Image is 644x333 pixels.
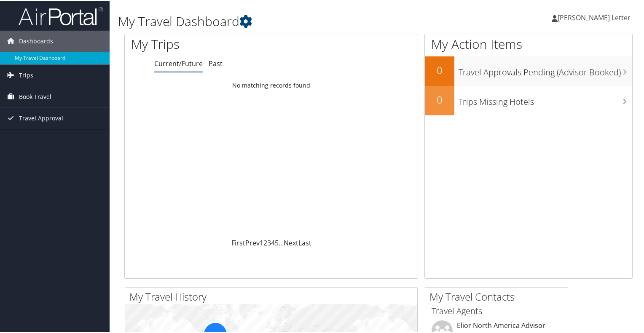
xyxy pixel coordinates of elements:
a: Last [298,237,311,247]
a: 5 [275,237,279,247]
span: Dashboards [19,30,53,51]
h2: 0 [425,62,454,77]
a: Past [209,58,223,67]
a: 0Trips Missing Hotels [425,85,632,115]
a: Next [284,237,298,247]
h2: 0 [425,92,454,106]
h1: My Travel Dashboard [118,12,465,29]
a: 1 [260,237,263,247]
span: Travel Approval [19,107,63,128]
td: No matching records found [125,77,418,92]
span: Book Travel [19,85,51,107]
h2: My Travel Contacts [429,289,568,303]
h2: My Travel History [129,289,417,303]
a: 0Travel Approvals Pending (Advisor Booked) [425,56,632,85]
h1: My Trips [131,35,290,52]
h3: Travel Agents [432,304,561,316]
a: First [231,237,245,247]
a: Prev [245,237,260,247]
a: [PERSON_NAME] Letter [552,4,639,29]
h3: Trips Missing Hotels [459,91,632,107]
span: Trips [19,64,33,85]
h3: Travel Approvals Pending (Advisor Booked) [459,61,632,77]
a: 2 [263,237,267,247]
a: 3 [267,237,271,247]
img: airportal-logo.png [19,5,103,25]
a: 4 [271,237,275,247]
span: [PERSON_NAME] Letter [558,12,631,21]
h1: My Action Items [425,35,632,52]
a: Current/Future [154,58,203,67]
span: … [279,237,284,247]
